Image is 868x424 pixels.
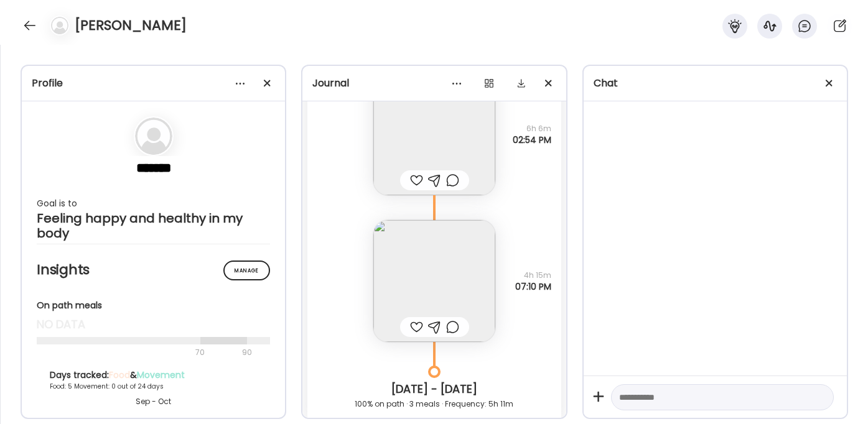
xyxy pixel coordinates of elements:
div: [DATE] - [DATE] [317,382,551,397]
div: Sep - Oct [50,396,258,407]
img: bg-avatar-default.svg [51,17,68,34]
h2: Insights [37,260,270,279]
div: Chat [594,76,837,91]
div: Feeling happy and healthy in my body [37,211,270,241]
img: images%2FIZ1wiUtdFpUcFaZkQwOSyBItnmA2%2FVJ1gpMQRqbcgIbxKMhWX%2FqZfsciczxvepEruC3NZK_240 [373,73,495,195]
div: Food: 5 Movement: 0 out of 24 days [50,382,258,391]
div: 100% on path · 3 meals · Frequency: 5h 11m [317,397,551,412]
div: 70 [37,345,238,360]
div: Days tracked: & [50,369,258,382]
h4: [PERSON_NAME] [75,16,187,35]
div: Goal is to [37,196,270,211]
div: On path meals [37,299,270,312]
span: 4h 15m [515,270,551,281]
span: 07:10 PM [515,281,551,292]
img: images%2FIZ1wiUtdFpUcFaZkQwOSyBItnmA2%2FypZfqR4rLf7rglHUYC2c%2FF7kQVlTGQqgfdqzORiGP_240 [373,220,495,342]
div: no data [37,317,270,332]
span: 6h 6m [513,123,551,134]
div: Profile [32,76,275,91]
div: Manage [223,260,270,280]
span: Food [109,369,130,381]
span: 02:54 PM [513,134,551,145]
div: 90 [241,345,253,360]
span: Movement [137,369,185,381]
img: bg-avatar-default.svg [135,118,172,155]
div: Journal [312,76,556,91]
